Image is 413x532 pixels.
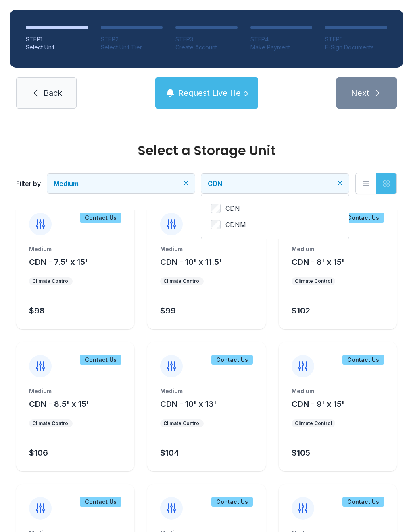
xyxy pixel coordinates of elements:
[101,35,163,43] div: STEP 2
[250,35,313,43] div: STEP 4
[292,398,344,410] button: CDN - 9' x 15'
[29,399,89,409] span: CDN - 8.5' x 15'
[44,87,62,99] span: Back
[211,355,253,365] div: Contact Us
[351,87,369,99] span: Next
[175,35,238,43] div: STEP 3
[29,447,48,458] div: $106
[80,213,121,223] div: Contact Us
[292,245,384,253] div: Medium
[208,179,222,188] span: CDN
[342,355,384,365] div: Contact Us
[342,497,384,507] div: Contact Us
[16,144,397,157] div: Select a Storage Unit
[292,257,344,267] span: CDN - 8' x 15'
[16,179,41,188] div: Filter by
[29,305,45,316] div: $98
[295,420,332,427] div: Climate Control
[292,387,384,395] div: Medium
[54,179,79,188] span: Medium
[32,278,69,285] div: Climate Control
[182,179,190,187] button: Clear filters
[160,305,176,316] div: $99
[160,245,252,253] div: Medium
[211,220,221,229] input: CDNM
[29,387,121,395] div: Medium
[336,179,344,187] button: Clear filters
[101,43,163,52] div: Select Unit Tier
[160,257,222,267] span: CDN - 10' x 11.5'
[160,447,179,458] div: $104
[160,399,217,409] span: CDN - 10' x 13'
[80,355,121,365] div: Contact Us
[292,305,310,316] div: $102
[211,497,253,507] div: Contact Us
[295,278,332,285] div: Climate Control
[32,420,69,427] div: Climate Control
[29,245,121,253] div: Medium
[163,420,200,427] div: Climate Control
[342,213,384,223] div: Contact Us
[160,387,252,395] div: Medium
[163,278,200,285] div: Climate Control
[160,256,222,268] button: CDN - 10' x 11.5'
[292,399,344,409] span: CDN - 9' x 15'
[178,87,248,99] span: Request Live Help
[225,204,240,213] span: CDN
[292,256,344,268] button: CDN - 8' x 15'
[201,174,349,193] button: CDN
[225,220,246,229] span: CDNM
[29,256,88,268] button: CDN - 7.5' x 15'
[211,204,221,213] input: CDN
[325,43,387,52] div: E-Sign Documents
[26,43,88,52] div: Select Unit
[80,497,121,507] div: Contact Us
[292,447,310,458] div: $105
[47,174,195,193] button: Medium
[160,398,217,410] button: CDN - 10' x 13'
[26,35,88,43] div: STEP 1
[29,398,89,410] button: CDN - 8.5' x 15'
[175,43,238,52] div: Create Account
[325,35,387,43] div: STEP 5
[29,257,88,267] span: CDN - 7.5' x 15'
[250,43,313,52] div: Make Payment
